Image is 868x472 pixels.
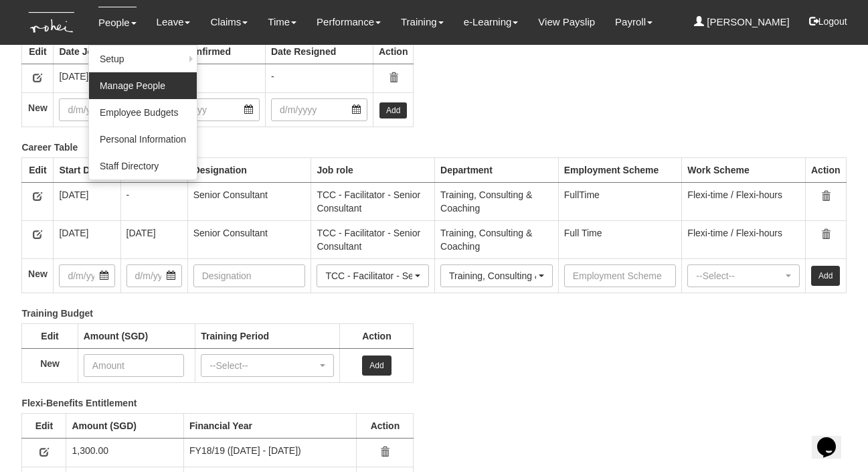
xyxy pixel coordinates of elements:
[157,7,191,37] a: Leave
[268,7,296,37] a: Time
[184,438,357,467] td: FY18/19 ([DATE] - [DATE])
[193,264,306,287] input: Designation
[687,226,800,240] div: Flexi-time / Flexi-hours
[21,141,78,154] label: Career Table
[21,396,137,410] label: Flexi-Benefits Entitlement
[449,269,536,283] div: Training, Consulting & Coaching
[89,46,197,72] a: Setup
[811,266,840,286] a: Add
[193,226,306,240] div: Senior Consultant
[89,126,197,153] a: Personal Information
[317,226,429,253] div: TCC - Facilitator - Senior Consultant
[440,226,553,253] div: Training, Consulting & Coaching
[564,226,677,240] div: Full Time
[22,413,66,438] th: Edit
[28,267,48,281] label: New
[195,323,340,348] th: Training Period
[59,70,149,83] div: [DATE]
[440,264,553,287] button: Training, Consulting & Coaching
[187,157,311,182] th: Designation
[155,39,265,64] th: Date Confirmed
[435,157,559,182] th: Department
[440,188,553,215] div: Training, Consulting & Coaching
[271,98,367,121] input: d/m/yyyy
[184,413,357,438] th: Financial Year
[379,102,407,119] a: Add
[373,39,414,64] th: Action
[558,157,682,182] th: Employment Scheme
[28,101,48,114] label: New
[325,269,412,283] div: TCC - Facilitator - Senior Consultant
[564,188,677,202] div: FullTime
[800,5,857,37] button: Logout
[340,323,414,348] th: Action
[311,157,435,182] th: Job role
[538,7,595,37] a: View Payslip
[687,188,800,202] div: Flexi-time / Flexi-hours
[193,188,306,202] div: Senior Consultant
[357,413,414,438] th: Action
[22,323,78,348] th: Edit
[615,7,653,37] a: Payroll
[126,226,182,240] div: [DATE]
[401,7,444,37] a: Training
[59,264,114,287] input: d/m/yyyy
[806,157,847,182] th: Action
[54,157,120,182] th: Start Date
[812,418,855,459] iframe: chat widget
[21,307,93,320] label: Training Budget
[22,39,54,64] th: Edit
[265,39,373,64] th: Date Resigned
[317,188,429,215] div: TCC - Facilitator - Senior Consultant
[696,269,783,283] div: --Select--
[89,72,197,99] a: Manage People
[362,356,391,376] a: Add
[694,7,790,37] a: [PERSON_NAME]
[59,188,114,202] div: [DATE]
[126,264,182,287] input: d/m/yyyy
[98,7,137,38] a: People
[682,157,806,182] th: Work Scheme
[78,323,195,348] th: Amount (SGD)
[687,264,800,287] button: --Select--
[89,153,197,179] a: Staff Directory
[317,264,429,287] button: TCC - Facilitator - Senior Consultant
[84,354,184,377] input: Amount
[271,70,367,83] div: -
[464,7,519,37] a: e-Learning
[317,7,381,37] a: Performance
[126,188,182,202] div: -
[210,7,248,37] a: Claims
[66,413,184,438] th: Amount (SGD)
[66,438,184,467] td: 1,300.00
[201,354,334,377] button: --Select--
[40,357,60,370] label: New
[564,264,677,287] input: Employment Scheme
[59,98,149,121] input: d/m/yyyy
[22,157,54,182] th: Edit
[209,359,317,372] div: --Select--
[161,70,260,83] div: [DATE]
[59,226,114,240] div: [DATE]
[161,98,260,121] input: d/m/yyyy
[54,39,155,64] th: Date Joined
[89,99,197,126] a: Employee Budgets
